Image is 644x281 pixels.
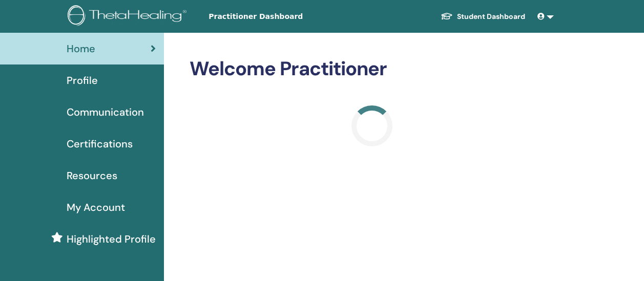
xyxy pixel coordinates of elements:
img: logo.png [68,5,190,28]
a: Student Dashboard [432,7,533,26]
span: Home [67,41,95,56]
span: Highlighted Profile [67,231,156,247]
span: My Account [67,200,125,215]
span: Certifications [67,136,133,152]
span: Practitioner Dashboard [209,11,362,22]
h2: Welcome Practitioner [190,57,555,81]
span: Communication [67,104,144,120]
span: Profile [67,73,98,88]
span: Resources [67,168,117,183]
img: graduation-cap-white.svg [441,12,453,20]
